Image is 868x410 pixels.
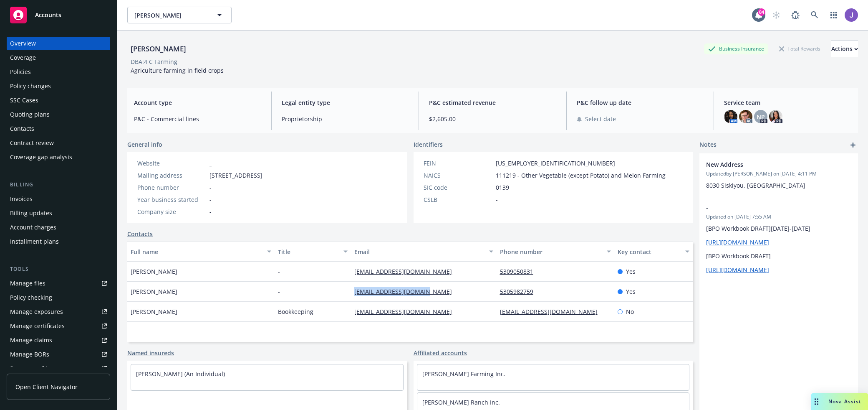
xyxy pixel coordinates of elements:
[500,308,604,316] a: [EMAIL_ADDRESS][DOMAIN_NAME]
[275,242,351,262] button: Title
[137,207,206,216] div: Company size
[7,362,110,375] a: Summary of insurance
[626,267,636,276] span: Yes
[825,7,842,23] a: Switch app
[577,98,704,107] span: P&C follow up date
[131,307,177,316] span: [PERSON_NAME]
[699,196,858,281] div: -Updated on [DATE] 7:55 AM[BPO Workbook DRAFT][DATE]-[DATE][URL][DOMAIN_NAME][BPO Workbook DRAFT]...
[351,242,496,262] button: Email
[500,247,602,256] div: Phone number
[7,305,110,318] a: Manage exposures
[10,235,59,248] div: Installment plans
[7,3,110,27] a: Accounts
[496,195,498,204] span: -
[10,305,63,318] div: Manage exposures
[278,267,280,276] span: -
[706,213,851,221] span: Updated on [DATE] 7:55 AM
[429,98,556,107] span: P&C estimated revenue
[496,159,615,168] span: [US_EMPLOYER_IDENTIFICATION_NUMBER]
[7,265,110,273] div: Tools
[811,393,822,410] div: Drag to move
[10,348,49,361] div: Manage BORs
[10,319,65,333] div: Manage certificates
[127,229,153,238] a: Contacts
[10,37,36,50] div: Overview
[127,349,174,357] a: Named insureds
[131,57,177,66] div: DBA: 4 C Farming
[15,382,78,391] span: Open Client Navigator
[626,287,636,296] span: Yes
[354,267,459,275] a: [EMAIL_ADDRESS][DOMAIN_NAME]
[10,79,51,93] div: Policy changes
[10,108,50,121] div: Quoting plans
[806,7,823,23] a: Search
[724,110,737,123] img: photo
[7,206,110,220] a: Billing updates
[278,307,313,316] span: Bookkeeping
[209,195,212,204] span: -
[7,65,110,79] a: Policies
[757,112,765,121] span: NP
[7,348,110,361] a: Manage BORs
[7,94,110,107] a: SSC Cases
[134,115,261,123] span: P&C - Commercial lines
[424,183,492,192] div: SIC code
[137,159,206,168] div: Website
[7,181,110,189] div: Billing
[136,370,225,378] a: [PERSON_NAME] (An Individual)
[134,11,207,20] span: [PERSON_NAME]
[10,277,45,290] div: Manage files
[585,115,616,123] span: Select date
[768,7,785,23] a: Start snowing
[500,288,540,295] a: 5305982759
[706,203,830,212] span: -
[429,115,556,123] span: $2,605.00
[704,43,768,54] div: Business Insurance
[10,362,73,375] div: Summary of insurance
[706,160,830,169] span: New Address
[699,153,858,196] div: New AddressUpdatedby [PERSON_NAME] on [DATE] 4:11 PM8030 Siskiyou, [GEOGRAPHIC_DATA]
[739,110,752,123] img: photo
[10,291,52,304] div: Policy checking
[706,238,769,246] a: [URL][DOMAIN_NAME]
[424,195,492,204] div: CSLB
[35,12,61,18] span: Accounts
[7,51,110,64] a: Coverage
[496,171,666,180] span: 111219 - Other Vegetable (except Potato) and Melon Farming
[414,349,467,357] a: Affiliated accounts
[10,192,33,206] div: Invoices
[828,398,861,405] span: Nova Assist
[7,136,110,150] a: Contract review
[10,150,72,164] div: Coverage gap analysis
[706,170,851,178] span: Updated by [PERSON_NAME] on [DATE] 4:11 PM
[7,150,110,164] a: Coverage gap analysis
[424,159,492,168] div: FEIN
[848,140,858,150] a: add
[209,171,262,180] span: [STREET_ADDRESS]
[706,224,851,233] p: [BPO Workbook DRAFT][DATE]-[DATE]
[500,267,540,275] a: 5309050831
[209,159,212,167] a: -
[758,8,765,16] div: 84
[282,98,409,107] span: Legal entity type
[134,98,261,107] span: Account type
[278,287,280,296] span: -
[7,319,110,333] a: Manage certificates
[131,287,177,296] span: [PERSON_NAME]
[706,252,851,260] p: [BPO Workbook DRAFT]
[127,7,232,23] button: [PERSON_NAME]
[7,108,110,121] a: Quoting plans
[7,37,110,50] a: Overview
[10,221,56,234] div: Account charges
[127,242,275,262] button: Full name
[278,247,338,256] div: Title
[354,247,484,256] div: Email
[137,183,206,192] div: Phone number
[7,277,110,290] a: Manage files
[614,242,693,262] button: Key contact
[7,192,110,206] a: Invoices
[127,140,162,149] span: General info
[775,43,825,54] div: Total Rewards
[811,393,868,410] button: Nova Assist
